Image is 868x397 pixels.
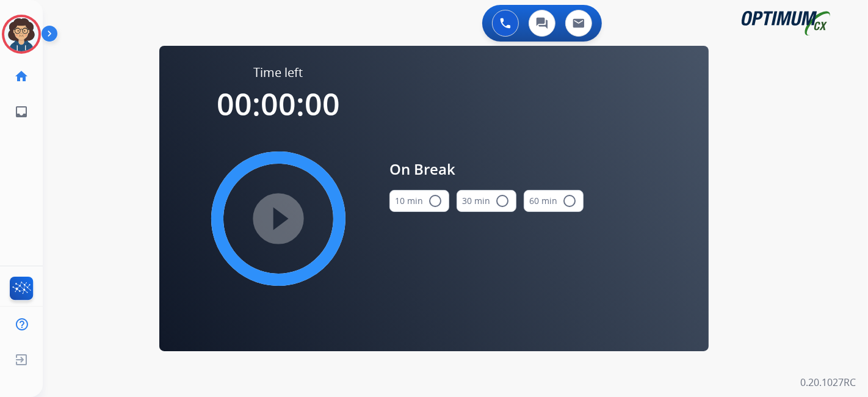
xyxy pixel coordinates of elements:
mat-icon: inbox [14,104,29,119]
button: 60 min [524,190,584,212]
mat-icon: radio_button_unchecked [428,194,443,208]
button: 30 min [457,190,516,212]
span: Time left [254,64,303,81]
mat-icon: radio_button_unchecked [495,194,510,208]
mat-icon: home [14,69,29,84]
img: avatar [4,17,38,51]
button: 10 min [389,190,449,212]
mat-icon: radio_button_unchecked [562,194,577,208]
p: 0.20.1027RC [800,375,856,390]
span: On Break [389,158,584,180]
span: 00:00:00 [217,83,340,125]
